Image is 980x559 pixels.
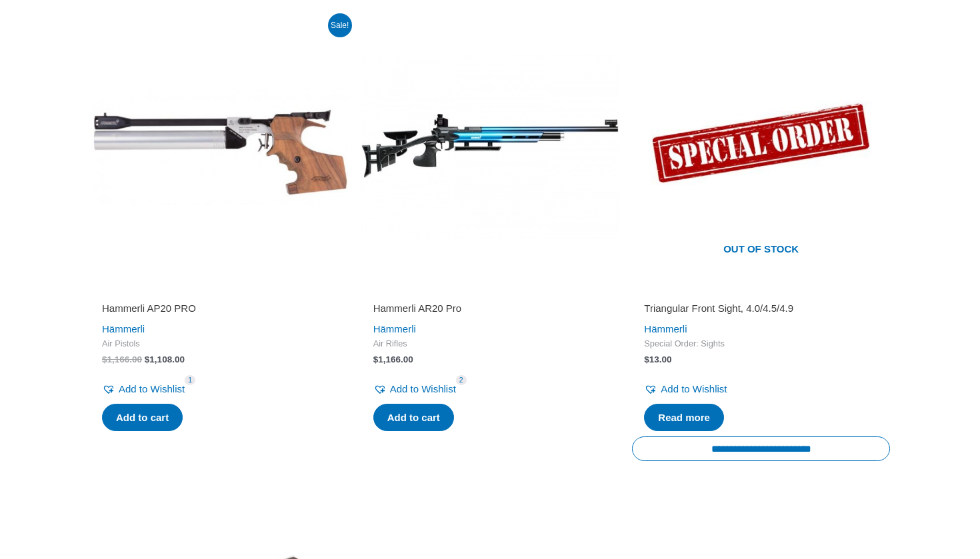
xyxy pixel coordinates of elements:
[373,354,379,364] span: $
[661,383,727,394] span: Add to Wishlist
[373,380,456,398] a: Add to Wishlist
[102,338,336,350] span: Air Pistols
[644,354,649,364] span: $
[644,283,878,299] iframe: Customer reviews powered by Trustpilot
[102,302,336,320] a: Hammerli AP20 PRO
[102,354,107,364] span: $
[632,17,890,275] a: Out of stock
[373,323,416,334] a: Hämmerli
[632,17,890,275] img: Triangular Front Sight, 4.0/4.5/4.9
[373,302,607,320] a: Hammerli AR20 Pro
[373,338,607,350] span: Air Rifles
[328,13,352,37] span: Sale!
[102,354,142,364] bdi: 1,166.00
[373,283,607,299] iframe: Customer reviews powered by Trustpilot
[644,302,878,320] a: Triangular Front Sight, 4.0/4.5/4.9
[644,404,724,432] a: Read more about “Triangular Front Sight, 4.0/4.5/4.9”
[642,235,880,265] span: Out of stock
[644,354,671,364] bdi: 13.00
[102,283,336,299] iframe: Customer reviews powered by Trustpilot
[102,380,185,398] a: Add to Wishlist
[185,375,195,385] span: 1
[119,383,185,394] span: Add to Wishlist
[90,17,348,275] img: Hammerli AP20 PRO
[373,302,607,315] h2: Hammerli AR20 Pro
[373,354,413,364] bdi: 1,166.00
[644,323,687,334] a: Hämmerli
[361,17,619,275] img: Hämmerli AR20 Pro
[644,302,878,315] h2: Triangular Front Sight, 4.0/4.5/4.9
[644,380,727,398] a: Add to Wishlist
[373,404,454,432] a: Add to cart: “Hammerli AR20 Pro”
[145,354,185,364] bdi: 1,108.00
[390,383,456,394] span: Add to Wishlist
[145,354,150,364] span: $
[456,375,467,385] span: 2
[644,338,878,350] span: Special Order: Sights
[102,302,336,315] h2: Hammerli AP20 PRO
[102,323,145,334] a: Hämmerli
[102,404,183,432] a: Add to cart: “Hammerli AP20 PRO”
